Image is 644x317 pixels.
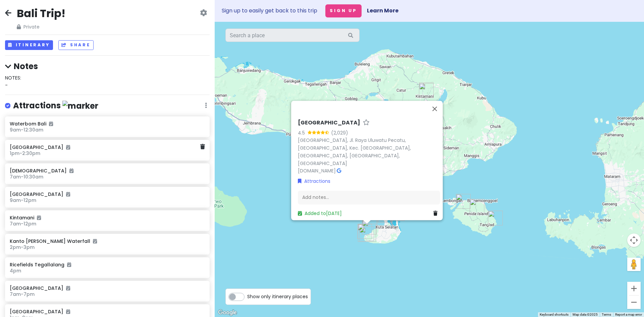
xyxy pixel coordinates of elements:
i: Added to itinerary [66,286,70,290]
span: 1pm - 2:30pm [10,150,40,157]
a: Attractions [298,178,330,185]
span: 9am - 12pm [10,197,36,204]
span: NOTES: - [5,74,21,89]
button: Zoom in [627,282,641,295]
h6: [DEMOGRAPHIC_DATA] [10,168,205,174]
i: Added to itinerary [67,262,71,267]
span: Private [17,23,65,31]
a: Open this area in Google Maps (opens a new window) [216,308,238,317]
a: [DOMAIN_NAME] [298,168,336,174]
i: Added to itinerary [69,168,73,173]
i: Added to itinerary [93,239,97,244]
span: Map data ©2025 [573,313,598,316]
h6: [GEOGRAPHIC_DATA] [298,120,360,127]
span: 7am - 12pm [10,220,36,227]
h6: [GEOGRAPHIC_DATA] [10,309,205,315]
input: Search a place [225,29,360,42]
a: Star place [363,120,370,127]
h6: [GEOGRAPHIC_DATA] [10,144,200,150]
div: Ritatkala Cafe [419,83,434,97]
span: 7am - 10:30am [10,173,43,180]
img: Google [216,308,238,317]
span: 7am - 7pm [10,291,35,298]
a: Delete place [433,210,440,217]
button: Itinerary [5,40,53,50]
div: Penida Island [470,199,484,214]
i: Added to itinerary [66,145,70,150]
button: Share [58,40,93,50]
h4: Notes [5,61,210,71]
span: 2pm - 3pm [10,244,35,251]
i: Google Maps [337,169,341,173]
div: Uluwatu Temple [357,224,372,239]
div: Diamond Beach [488,211,503,225]
div: (2,029) [331,129,348,137]
div: · [298,120,440,175]
a: [GEOGRAPHIC_DATA], Jl. Raya Uluwatu Pecatu, [GEOGRAPHIC_DATA], Kec. [GEOGRAPHIC_DATA], [GEOGRAPHI... [298,137,411,167]
i: Added to itinerary [37,215,41,220]
div: NANA Penida [456,194,471,209]
div: 4.5 [298,129,308,137]
h2: Bali Trip! [17,6,65,20]
button: Keyboard shortcuts [540,312,569,317]
div: Nyang Nyang Beach [358,224,376,242]
a: Report a map error [615,313,642,316]
a: Delete place [200,143,205,151]
h6: [GEOGRAPHIC_DATA] [10,285,205,291]
h6: Waterbom Bali [10,121,205,127]
span: 4pm [10,267,21,274]
button: Sign Up [325,4,362,17]
h6: Kintamani [10,215,205,221]
a: Added to[DATE] [298,210,342,217]
a: Learn More [367,7,398,14]
button: Map camera controls [627,233,641,247]
div: Kintamani [419,83,434,98]
div: Padang Padang Beach [362,220,377,234]
button: Close [427,101,443,117]
span: Show only itinerary places [247,293,308,300]
i: Added to itinerary [49,121,53,126]
a: Terms (opens in new tab) [602,313,611,316]
button: Zoom out [627,296,641,309]
h6: Ricefields Tegallalang [10,262,205,268]
button: Drag Pegman onto the map to open Street View [627,258,641,271]
h6: [GEOGRAPHIC_DATA] [10,191,205,197]
div: Add notes... [298,191,440,205]
h4: Attractions [13,100,98,111]
span: 9am - 12:30am [10,126,43,133]
i: Added to itinerary [66,309,70,314]
h6: Kanto [PERSON_NAME] Waterfall [10,238,205,244]
i: Added to itinerary [66,192,70,197]
img: marker [62,101,98,111]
